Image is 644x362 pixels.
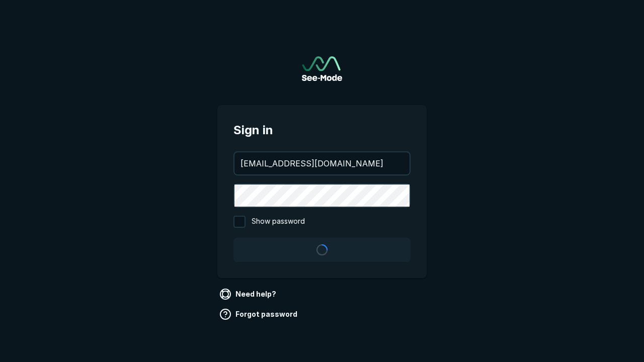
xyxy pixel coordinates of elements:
a: Forgot password [217,306,301,322]
span: Show password [252,216,305,228]
a: Need help? [217,286,280,302]
span: Sign in [233,121,411,139]
a: Go to sign in [302,56,342,81]
img: See-Mode Logo [302,56,342,81]
input: your@email.com [234,152,410,174]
